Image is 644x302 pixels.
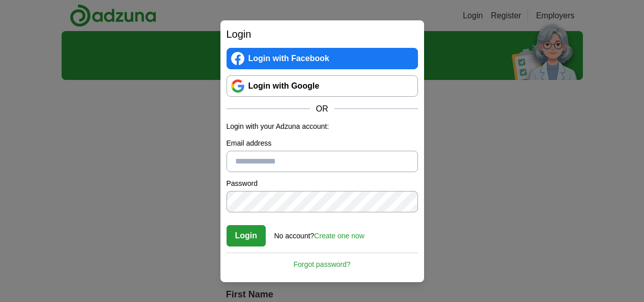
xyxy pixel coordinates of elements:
[227,138,418,149] label: Email address
[314,232,365,240] a: Create one now
[227,26,418,42] h2: Login
[227,48,418,69] a: Login with Facebook
[227,75,418,97] a: Login with Google
[227,225,266,246] button: Login
[274,225,365,241] div: No account?
[227,121,418,132] p: Login with your Adzuna account:
[227,253,418,270] a: Forgot password?
[310,103,334,115] span: OR
[227,178,418,189] label: Password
